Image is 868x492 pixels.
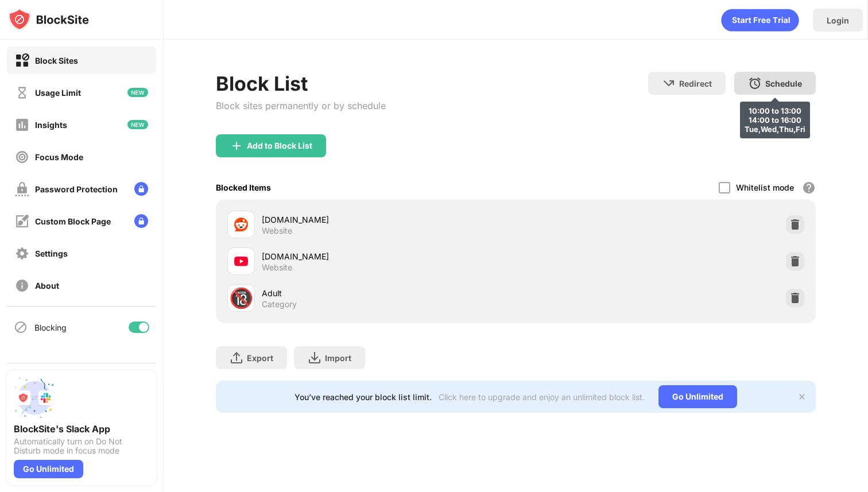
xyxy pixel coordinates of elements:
[679,79,712,88] div: Redirect
[127,88,148,97] img: new-icon.svg
[247,353,273,363] div: Export
[15,246,29,261] img: settings-off.svg
[262,262,292,273] div: Website
[797,392,807,401] img: x-button.svg
[14,377,55,419] img: push-slack.svg
[229,286,253,310] div: 🔞
[658,385,737,408] div: Go Unlimited
[14,320,28,334] img: blocking-icon.svg
[721,9,799,32] div: animation
[439,392,645,402] div: Click here to upgrade and enjoy an unlimited block list.
[234,254,248,268] img: favicons
[745,125,805,134] div: Tue,Wed,Thu,Fri
[736,183,794,192] div: Whitelist mode
[134,182,148,196] img: lock-menu.svg
[294,392,432,402] div: You’ve reached your block list limit.
[34,323,67,332] div: Blocking
[35,281,59,290] div: About
[216,183,271,192] div: Blocked Items
[262,250,516,262] div: [DOMAIN_NAME]
[8,8,89,31] img: logo-blocksite.svg
[35,88,81,98] div: Usage Limit
[234,218,248,231] img: favicons
[262,226,292,236] div: Website
[745,115,805,125] div: 14:00 to 16:00
[325,353,351,363] div: Import
[14,460,83,478] div: Go Unlimited
[15,214,29,228] img: customize-block-page-off.svg
[216,100,386,111] div: Block sites permanently or by schedule
[262,299,297,309] div: Category
[15,278,29,293] img: about-off.svg
[15,150,29,164] img: focus-off.svg
[827,16,849,25] div: Login
[745,106,805,115] div: 10:00 to 13:00
[134,214,148,228] img: lock-menu.svg
[15,86,29,100] img: time-usage-off.svg
[216,72,386,95] div: Block List
[15,53,29,68] img: block-on.svg
[262,214,516,226] div: [DOMAIN_NAME]
[15,182,29,196] img: password-protection-off.svg
[14,423,149,435] div: BlockSite's Slack App
[127,120,148,129] img: new-icon.svg
[35,120,67,130] div: Insights
[247,141,312,150] div: Add to Block List
[262,287,516,299] div: Adult
[35,216,111,226] div: Custom Block Page
[35,249,68,258] div: Settings
[765,79,802,88] div: Schedule
[35,152,83,162] div: Focus Mode
[35,56,78,65] div: Block Sites
[35,184,118,194] div: Password Protection
[14,437,149,455] div: Automatically turn on Do Not Disturb mode in focus mode
[15,118,29,132] img: insights-off.svg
